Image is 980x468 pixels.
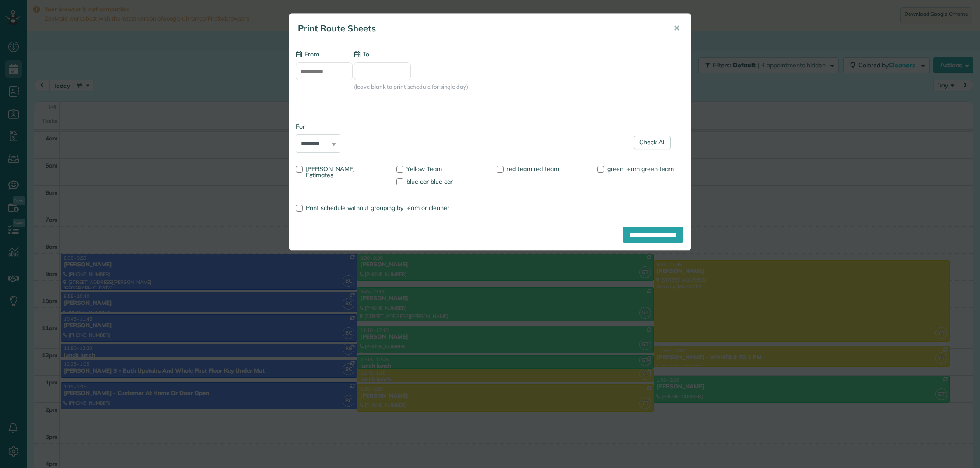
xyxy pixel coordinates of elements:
[673,23,680,33] span: ✕
[298,22,661,35] h5: Print Route Sheets
[634,136,671,149] a: Check All
[607,165,674,173] span: green team green team
[296,50,319,59] label: From
[406,165,442,173] span: Yellow Team
[296,122,340,131] label: For
[507,165,559,173] span: red team red team
[354,83,468,91] span: (leave blank to print schedule for single day)
[406,178,453,185] span: blue car blue car
[306,204,449,212] span: Print schedule without grouping by team or cleaner
[306,165,355,179] span: [PERSON_NAME] Estimates
[354,50,369,59] label: To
